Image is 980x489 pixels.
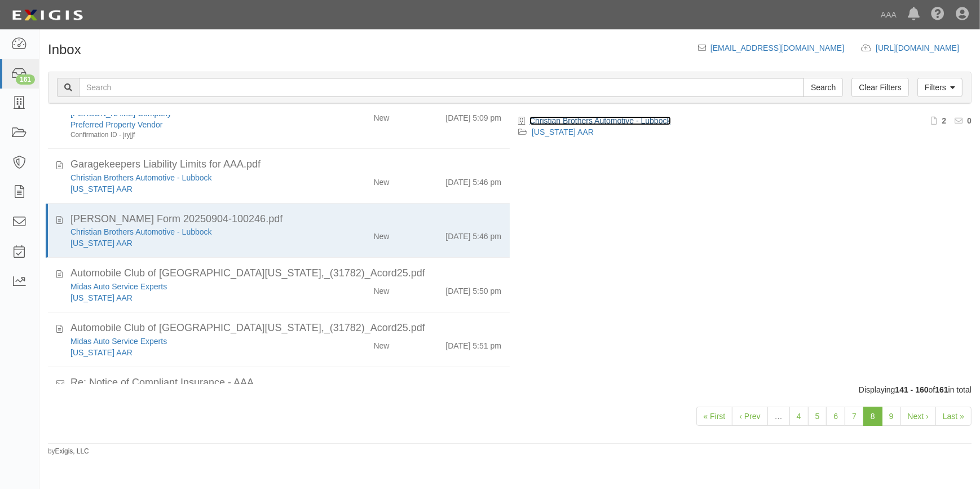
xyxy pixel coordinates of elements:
div: [DATE] 5:51 pm [445,336,501,351]
div: Christian Brothers Automotive - Lubbock [70,172,315,183]
a: Exigis, LLC [55,447,89,455]
b: 0 [967,116,972,125]
div: [DATE] 5:50 pm [445,281,501,297]
div: ACORD Form 20250904-100246.pdf [70,212,501,227]
b: 161 [935,385,948,394]
div: Displaying of in total [39,384,980,395]
div: New [373,108,389,124]
a: [US_STATE] AAR [70,348,133,357]
input: Search [79,78,804,97]
a: Midas Auto Service Experts [70,282,167,291]
a: [US_STATE] AAR [70,239,133,248]
div: New [373,172,389,188]
a: Clear Filters [851,78,908,97]
i: Help Center - Complianz [931,8,944,21]
div: Midas Auto Service Experts [70,336,315,347]
a: Christian Brothers Automotive - Lubbock [529,116,671,125]
a: [EMAIL_ADDRESS][DOMAIN_NAME] [710,43,844,52]
div: [DATE] 5:46 pm [445,226,501,242]
div: Midas Auto Service Experts [70,281,315,292]
small: by [48,447,89,456]
div: Preferred Property Vendor [70,119,315,130]
a: Last » [935,407,972,426]
a: 8 [863,407,882,426]
div: Garagekeepers Liability Limits for AAA.pdf [70,157,501,172]
div: 161 [16,74,35,85]
a: [US_STATE] AAR [70,293,133,302]
a: [URL][DOMAIN_NAME] [876,43,972,52]
a: 6 [826,407,845,426]
a: Preferred Property Vendor [70,120,162,129]
div: California AAR [70,347,315,358]
a: [PERSON_NAME] Company [70,109,171,118]
div: New [373,226,389,242]
img: logo-5460c22ac91f19d4615b14bd174203de0afe785f0fc80cf4dbbc73dc1793850b.png [8,5,86,25]
div: Texas AAR [70,183,315,195]
div: [DATE] 5:09 pm [445,108,501,124]
a: … [767,407,790,426]
div: Christian Brothers Automotive - Lubbock [70,226,315,237]
a: [US_STATE] AAR [70,184,133,193]
div: Texas AAR [70,237,315,249]
a: Filters [917,78,963,97]
a: Christian Brothers Automotive - Lubbock [70,173,212,182]
a: Christian Brothers Automotive - Lubbock [70,227,212,236]
div: Confirmation ID - jryjjf [70,130,315,140]
a: AAA [875,3,902,26]
a: 4 [789,407,809,426]
a: [US_STATE] AAR [532,127,594,136]
div: New [373,281,389,297]
div: New [373,336,389,351]
div: [DATE] 5:46 pm [445,172,501,188]
b: 141 - 160 [895,385,929,394]
div: Re: Notice of Compliant Insurance - AAA [70,376,501,390]
b: 2 [942,116,946,125]
div: Automobile Club of Southern California,_(31782)_Acord25.pdf [70,321,501,336]
a: 7 [845,407,864,426]
input: Search [804,78,843,97]
a: 5 [808,407,827,426]
a: 9 [882,407,901,426]
h1: Inbox [48,42,81,57]
a: Midas Auto Service Experts [70,337,167,346]
a: ‹ Prev [732,407,767,426]
a: Next › [900,407,936,426]
div: Automobile Club of Southern California,_(31782)_Acord25.pdf [70,266,501,281]
div: California AAR [70,292,315,303]
a: « First [696,407,733,426]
